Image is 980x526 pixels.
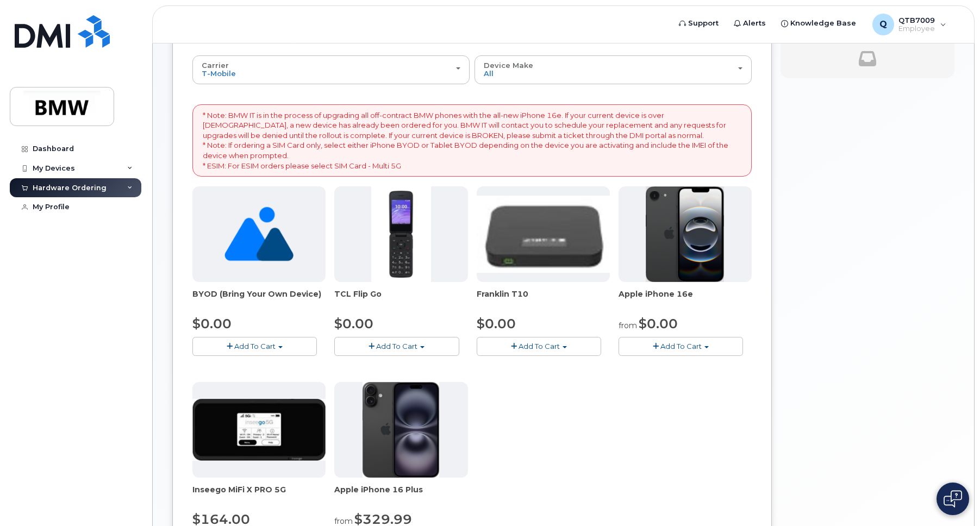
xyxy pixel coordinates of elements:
[484,69,494,78] span: All
[234,342,276,350] span: Add To Cart
[619,321,637,330] small: from
[477,196,610,273] img: t10.jpg
[192,399,326,461] img: cut_small_inseego_5G.jpg
[202,69,236,78] span: T-Mobile
[898,16,935,24] span: QTB7009
[519,342,560,350] span: Add To Cart
[865,14,954,35] div: QTB7009
[477,289,610,310] div: Franklin T10
[376,342,417,350] span: Add To Cart
[879,18,887,31] span: Q
[484,61,533,70] span: Device Make
[743,18,766,29] span: Alerts
[334,289,467,310] div: TCL Flip Go
[475,55,752,84] button: Device Make All
[192,316,232,331] span: $0.00
[671,12,726,34] a: Support
[773,12,864,34] a: Knowledge Base
[363,382,439,478] img: iphone_16_plus.png
[726,12,773,34] a: Alerts
[334,484,467,506] div: Apple iPhone 16 Plus
[619,337,743,356] button: Add To Cart
[898,24,935,33] span: Employee
[334,337,459,356] button: Add To Cart
[477,337,601,356] button: Add To Cart
[477,316,516,331] span: $0.00
[639,316,678,331] span: $0.00
[192,55,470,84] button: Carrier T-Mobile
[192,337,317,356] button: Add To Cart
[192,289,326,310] div: BYOD (Bring Your Own Device)
[192,484,326,506] div: Inseego MiFi X PRO 5G
[334,516,353,526] small: from
[203,110,741,171] p: * Note: BMW IT is in the process of upgrading all off-contract BMW phones with the all-new iPhone...
[224,186,294,282] img: no_image_found-2caef05468ed5679b831cfe6fc140e25e0c280774317ffc20a367ab7fd17291e.png
[660,342,702,350] span: Add To Cart
[202,61,229,70] span: Carrier
[790,18,856,29] span: Knowledge Base
[334,316,373,331] span: $0.00
[371,186,431,282] img: TCL_FLIP_MODE.jpg
[619,289,752,310] div: Apple iPhone 16e
[646,186,724,282] img: iphone16e.png
[688,18,719,29] span: Support
[944,490,962,508] img: Open chat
